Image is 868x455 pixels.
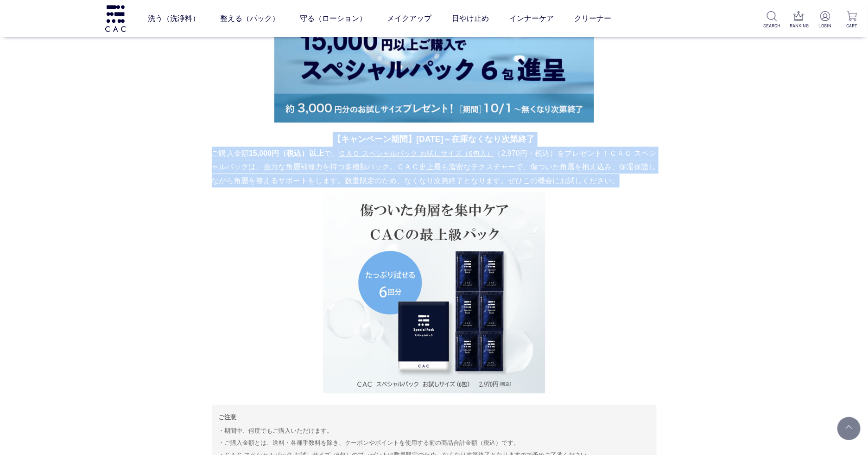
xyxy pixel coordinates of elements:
p: ご購入金額 で、 （2,970円・税込）をプレゼント！ＣＡＣ スペシャルパックは、強力な角層補修力を持つ多糖類パック。ＣＡＣ史上最も濃密なテクスチャーで、傷ついた角層を抱え込み、保湿保護しながら... [212,147,657,187]
span: 15,000円（税込）以上 [249,149,324,157]
p: ご注意 [219,412,650,423]
p: RANKING [790,22,807,29]
p: 【キャンペーン期間】[DATE]～在庫なくなり次第終了 [212,132,657,147]
a: CART [843,11,861,29]
a: LOGIN [817,11,834,29]
a: インナーケア [509,6,554,32]
p: SEARCH [763,22,780,29]
a: SEARCH [763,11,780,29]
a: 洗う（洗浄料） [148,6,200,32]
a: 守る（ローション） [300,6,367,32]
a: 整える（パック） [220,6,279,32]
a: ＣＡＣ スペシャルパック お試しサイズ（6包入） [339,149,494,157]
p: LOGIN [817,22,834,29]
a: クリーナー [574,6,611,32]
li: ご購入金額とは、送料・各種手数料を除き、クーポンやポイントを使用する前の商品合計金額（税込）です。 [219,437,650,449]
a: RANKING [790,11,807,29]
img: 2510_sppkCP_060441.jpg [323,192,545,393]
a: 日やけ止め [452,6,489,32]
a: メイクアップ [387,6,431,32]
img: logo [104,5,127,32]
li: 期間中、何度でもご購入いただけます。 [219,425,650,436]
p: CART [843,22,861,29]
